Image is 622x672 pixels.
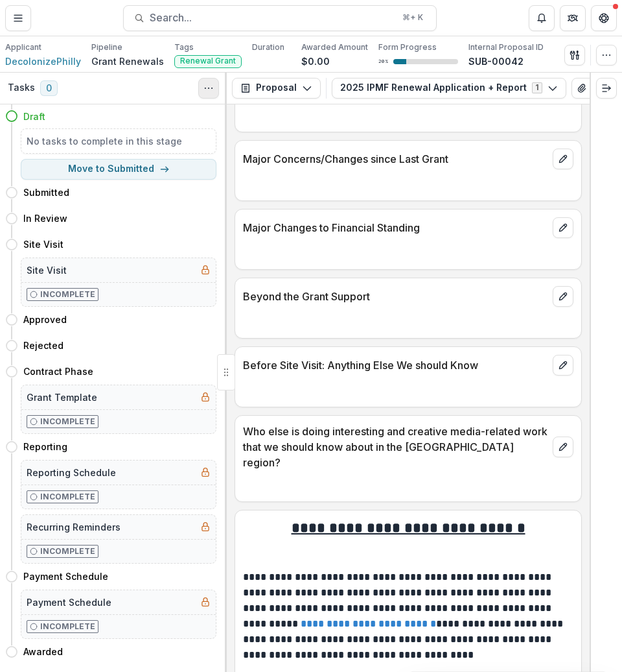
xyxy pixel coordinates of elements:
[23,211,67,225] h4: In Review
[301,42,368,53] p: Awarded Amount
[378,57,388,66] p: 20 %
[27,466,116,479] h5: Reporting Schedule
[40,491,95,503] p: Incomplete
[243,424,547,470] p: Who else is doing interesting and creative media-related work that we should know about in the [G...
[40,289,95,300] p: Incomplete
[553,149,573,169] button: edit
[571,78,592,99] button: View Attached Files
[23,237,63,251] h4: Site Visit
[23,313,67,326] h4: Approved
[529,5,555,31] button: Notifications
[378,42,437,53] p: Form Progress
[27,263,67,277] h5: Site Visit
[468,54,524,68] p: SUB-00042
[252,42,284,53] p: Duration
[243,357,547,373] p: Before Site Visit: Anything Else We should Know
[243,151,547,167] p: Major Concerns/Changes since Last Grant
[27,520,121,534] h5: Recurring Reminders
[40,546,95,557] p: Incomplete
[23,339,63,352] h4: Rejected
[243,220,547,235] p: Major Changes to Financial Standing
[40,80,58,96] span: 0
[123,5,437,31] button: Search...
[5,5,31,31] button: Toggle Menu
[23,440,67,453] h4: Reporting
[596,78,617,99] button: Expand right
[5,54,81,68] a: DecolonizePhilly
[243,289,547,304] p: Beyond the Grant Support
[553,217,573,238] button: edit
[23,186,69,199] h4: Submitted
[560,5,586,31] button: Partners
[174,42,194,53] p: Tags
[553,437,573,457] button: edit
[27,390,97,404] h5: Grant Template
[232,78,321,99] button: Proposal
[40,416,95,427] p: Incomplete
[27,134,211,148] h5: No tasks to complete in this stage
[301,54,330,68] p: $0.00
[591,5,617,31] button: Get Help
[27,595,111,609] h5: Payment Schedule
[40,621,95,632] p: Incomplete
[553,286,573,307] button: edit
[91,42,122,53] p: Pipeline
[23,570,108,583] h4: Payment Schedule
[5,42,41,53] p: Applicant
[91,54,164,68] p: Grant Renewals
[332,78,566,99] button: 2025 IPMF Renewal Application + Report1
[150,12,395,24] span: Search...
[468,42,544,53] p: Internal Proposal ID
[23,110,45,123] h4: Draft
[21,159,216,180] button: Move to Submitted
[400,10,426,25] div: ⌘ + K
[23,365,93,378] h4: Contract Phase
[23,645,63,658] h4: Awarded
[180,56,236,66] span: Renewal Grant
[8,82,35,93] h3: Tasks
[198,78,219,99] button: Toggle View Cancelled Tasks
[553,355,573,376] button: edit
